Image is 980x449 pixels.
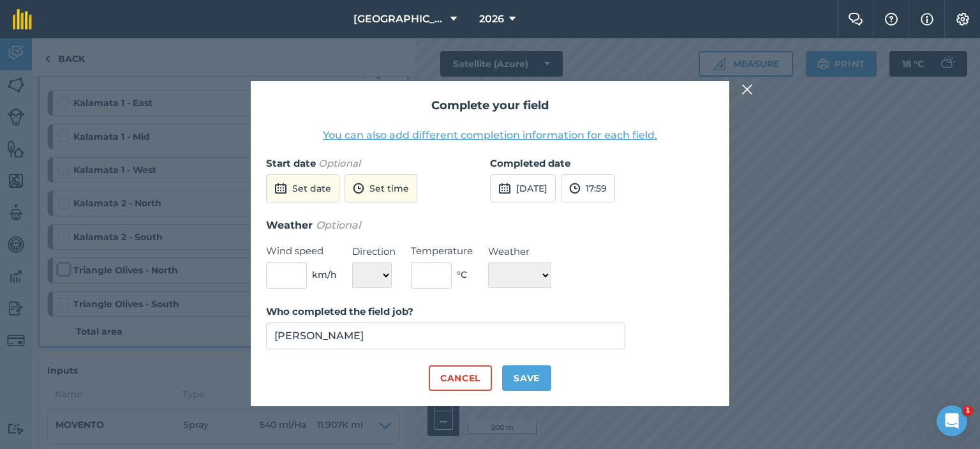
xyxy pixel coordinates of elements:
[429,365,492,391] button: Cancel
[318,157,360,169] em: Optional
[266,217,714,234] h3: Weather
[848,13,863,26] img: Two speech bubbles overlapping with the left bubble in the forefront
[937,406,967,436] iframe: Intercom live chat
[353,11,445,27] span: [GEOGRAPHIC_DATA]
[498,181,511,196] img: svg+xml;base64,PD94bWwgdmVyc2lvbj0iMS4wIiBlbmNvZGluZz0idXRmLTgiPz4KPCEtLSBHZW5lcmF0b3I6IEFkb2JlIE...
[13,9,32,29] img: fieldmargin Logo
[353,181,364,196] img: svg+xml;base64,PD94bWwgdmVyc2lvbj0iMS4wIiBlbmNvZGluZz0idXRmLTgiPz4KPCEtLSBHZW5lcmF0b3I6IEFkb2JlIE...
[266,157,316,169] strong: Start date
[266,96,714,115] h2: Complete your field
[312,268,337,282] span: km/h
[884,13,899,26] img: A question mark icon
[488,244,551,259] label: Weather
[316,219,360,231] em: Optional
[323,128,657,143] button: You can also add different completion information for each field.
[274,181,287,196] img: svg+xml;base64,PD94bWwgdmVyc2lvbj0iMS4wIiBlbmNvZGluZz0idXRmLTgiPz4KPCEtLSBHZW5lcmF0b3I6IEFkb2JlIE...
[963,406,973,416] span: 1
[921,11,933,27] img: svg+xml;base64,PHN2ZyB4bWxucz0iaHR0cDovL3d3dy53My5vcmcvMjAwMC9zdmciIHdpZHRoPSIxNyIgaGVpZ2h0PSIxNy...
[345,174,417,202] button: Set time
[266,305,413,317] strong: Who completed the field job?
[490,174,556,202] button: [DATE]
[955,13,970,26] img: A cog icon
[561,174,615,202] button: 17:59
[741,82,753,97] img: svg+xml;base64,PHN2ZyB4bWxucz0iaHR0cDovL3d3dy53My5vcmcvMjAwMC9zdmciIHdpZHRoPSIyMiIgaGVpZ2h0PSIzMC...
[490,157,570,169] strong: Completed date
[352,244,396,259] label: Direction
[411,243,473,259] label: Temperature
[569,181,581,196] img: svg+xml;base64,PD94bWwgdmVyc2lvbj0iMS4wIiBlbmNvZGluZz0idXRmLTgiPz4KPCEtLSBHZW5lcmF0b3I6IEFkb2JlIE...
[266,174,339,202] button: Set date
[479,11,504,27] span: 2026
[502,365,551,391] button: Save
[266,243,337,259] label: Wind speed
[457,268,467,282] span: ° C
